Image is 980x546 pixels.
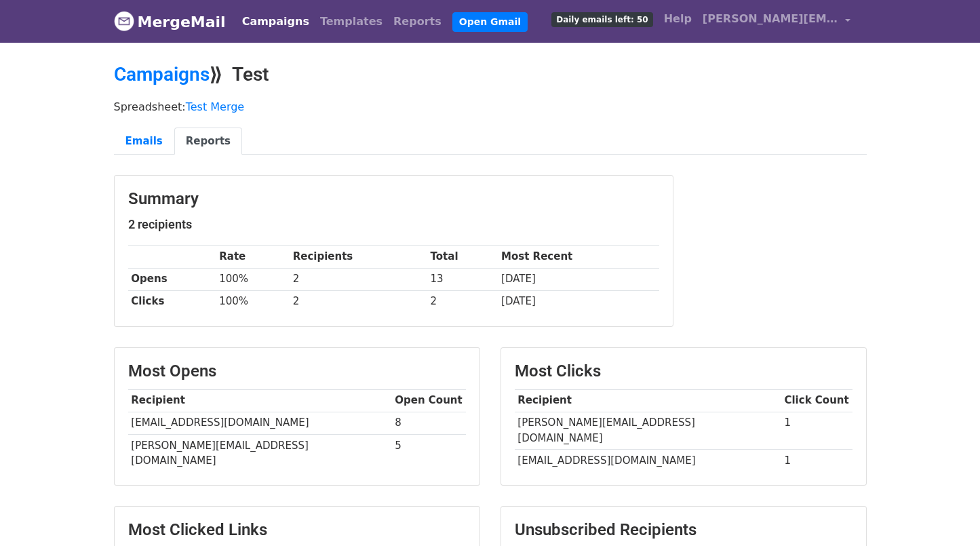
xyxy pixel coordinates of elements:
[427,290,498,313] td: 2
[290,246,427,268] th: Recipients
[427,268,498,290] td: 13
[128,217,659,232] h5: 2 recipients
[216,268,289,290] td: 100%
[515,450,781,472] td: [EMAIL_ADDRESS][DOMAIN_NAME]
[515,520,852,540] h3: Unsubscribed Recipients
[128,362,466,381] h3: Most Opens
[498,290,659,313] td: [DATE]
[659,5,697,33] a: Help
[781,389,852,412] th: Click Count
[697,5,856,37] a: [PERSON_NAME][EMAIL_ADDRESS][DOMAIN_NAME]
[551,12,652,27] span: Daily emails left: 50
[216,246,289,268] th: Rate
[237,8,315,35] a: Campaigns
[392,434,466,471] td: 5
[781,412,852,450] td: 1
[427,246,498,268] th: Total
[703,11,838,27] span: [PERSON_NAME][EMAIL_ADDRESS][DOMAIN_NAME]
[128,389,392,412] th: Recipient
[128,268,216,290] th: Opens
[128,290,216,313] th: Clicks
[392,412,466,434] td: 8
[114,63,210,85] a: Campaigns
[546,5,658,33] a: Daily emails left: 50
[498,268,659,290] td: [DATE]
[315,8,388,35] a: Templates
[290,268,427,290] td: 2
[515,362,852,381] h3: Most Clicks
[515,412,781,450] td: [PERSON_NAME][EMAIL_ADDRESS][DOMAIN_NAME]
[114,7,226,36] a: MergeMail
[128,412,392,434] td: [EMAIL_ADDRESS][DOMAIN_NAME]
[392,389,466,412] th: Open Count
[290,290,427,313] td: 2
[114,100,867,114] p: Spreadsheet:
[114,128,174,155] a: Emails
[128,520,466,540] h3: Most Clicked Links
[128,434,392,471] td: [PERSON_NAME][EMAIL_ADDRESS][DOMAIN_NAME]
[114,11,134,31] img: MergeMail logo
[174,128,242,155] a: Reports
[114,63,867,86] h2: ⟫ Test
[388,8,447,35] a: Reports
[452,12,528,32] a: Open Gmail
[128,189,659,209] h3: Summary
[186,100,245,113] a: Test Merge
[515,389,781,412] th: Recipient
[781,450,852,472] td: 1
[216,290,289,313] td: 100%
[498,246,659,268] th: Most Recent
